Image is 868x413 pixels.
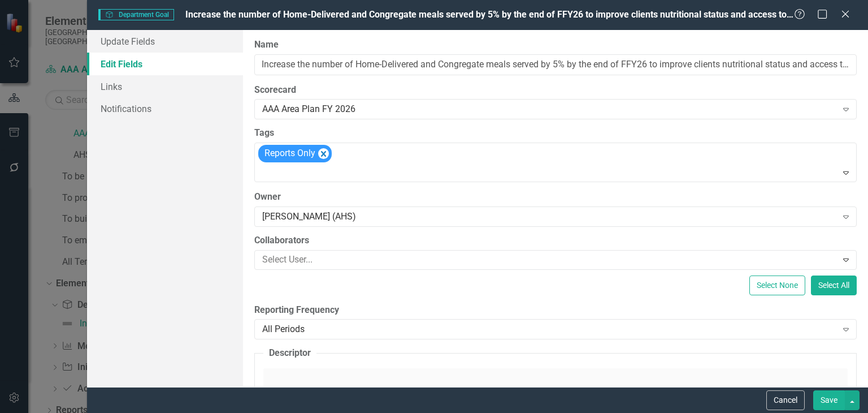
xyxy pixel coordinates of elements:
[98,9,174,20] span: Department Goal
[87,97,243,120] a: Notifications
[811,276,857,295] button: Select All
[262,323,836,336] div: All Periods
[254,304,857,317] label: Reporting Frequency
[262,210,836,223] div: [PERSON_NAME] (AHS)
[87,75,243,98] a: Links
[813,390,845,410] button: Save
[749,276,805,295] button: Select None
[254,84,857,97] label: Scorecard
[87,30,243,53] a: Update Fields
[254,127,857,140] label: Tags
[263,347,316,360] legend: Descriptor
[87,53,243,75] a: Edit Fields
[254,38,857,51] label: Name
[262,103,836,116] div: AAA Area Plan FY 2026
[254,191,857,204] label: Owner
[318,148,329,159] div: Remove [object Object]
[264,148,315,158] span: Reports Only
[185,9,857,20] span: Increase the number of Home-Delivered and Congregate meals served by 5% by the end of FFY26 to im...
[766,390,805,410] button: Cancel
[254,234,857,247] label: Collaborators
[254,54,857,75] input: Department Goal Name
